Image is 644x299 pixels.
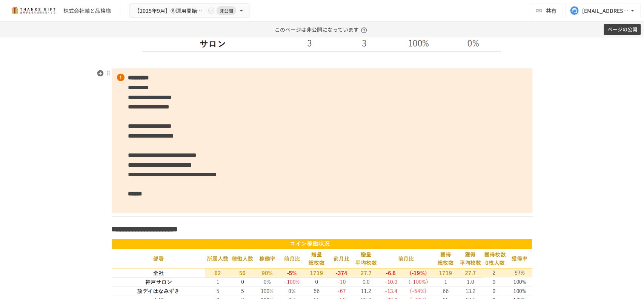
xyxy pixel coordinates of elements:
span: 【2025年9月】⑧運用開始後2回目振り返りMTG [134,6,206,15]
button: [EMAIL_ADDRESS][DOMAIN_NAME] [566,3,641,18]
p: このページは非公開になっています [275,22,369,37]
div: 株式会社軸と品格様 [63,7,111,15]
span: 非公開 [217,7,236,15]
img: mMP1OxWUAhQbsRWCurg7vIHe5HqDpP7qZo7fRoNLXQh [9,5,57,17]
button: 【2025年9月】⑧運用開始後2回目振り返りMTG非公開 [129,3,250,18]
div: [EMAIL_ADDRESS][DOMAIN_NAME] [582,6,629,15]
button: ページの公開 [604,24,641,36]
span: 共有 [546,6,556,15]
button: 共有 [531,3,563,18]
